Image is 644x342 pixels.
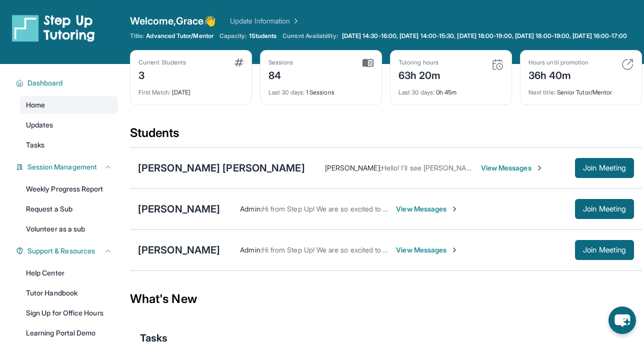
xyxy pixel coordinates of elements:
span: Advanced Tutor/Mentor [146,32,213,40]
span: Title: [130,32,144,40]
a: Updates [20,116,118,134]
a: Tutor Handbook [20,284,118,302]
span: Tasks [26,140,44,150]
span: Hello! I'll see [PERSON_NAME] in 20 minutes! [381,163,525,172]
span: Join Meeting [583,206,626,212]
button: chat-button [608,306,636,334]
span: Join Meeting [583,247,626,253]
a: [DATE] 14:30-16:00, [DATE] 14:00-15:30, [DATE] 18:00-19:00, [DATE] 18:00-19:00, [DATE] 16:00-17:00 [340,32,629,40]
div: Tutoring hours [398,58,441,66]
div: What's New [130,277,642,321]
div: 63h 20m [398,66,441,82]
button: Session Management [23,162,112,172]
img: card [362,58,373,67]
div: [PERSON_NAME] [138,202,220,216]
span: Dashboard [27,78,63,88]
div: [DATE] [138,82,243,96]
a: Weekly Progress Report [20,180,118,198]
span: Updates [26,120,53,130]
span: Support & Resources [27,246,95,256]
a: Volunteer as a sub [20,220,118,238]
a: Sign Up for Office Hours [20,304,118,322]
div: 84 [268,66,293,82]
span: 1 Students [249,32,277,40]
div: 36h 40m [528,66,588,82]
button: Support & Resources [23,246,112,256]
button: Join Meeting [575,199,634,219]
div: Students [130,125,642,147]
img: logo [12,14,95,42]
img: card [234,58,243,66]
span: Join Meeting [583,165,626,171]
img: card [621,58,633,70]
a: Tasks [20,136,118,154]
span: View Messages [396,245,458,255]
button: Dashboard [23,78,112,88]
span: [PERSON_NAME] : [325,163,381,172]
span: Admin : [240,204,261,213]
a: Update Information [230,16,300,26]
span: Home [26,100,45,110]
button: Join Meeting [575,158,634,178]
span: First Match : [138,88,170,96]
span: Last 30 days : [398,88,434,96]
span: Last 30 days : [268,88,304,96]
span: Session Management [27,162,97,172]
img: Chevron-Right [450,246,458,254]
span: Admin : [240,245,261,254]
a: Home [20,96,118,114]
div: Sessions [268,58,293,66]
span: Capacity: [219,32,247,40]
img: Chevron Right [290,16,300,26]
button: Join Meeting [575,240,634,260]
span: Next title : [528,88,555,96]
span: Welcome, Grace 👋 [130,14,216,28]
span: View Messages [481,163,543,173]
img: Chevron-Right [450,205,458,213]
div: 1 Sessions [268,82,373,96]
a: Help Center [20,264,118,282]
a: Request a Sub [20,200,118,218]
div: [PERSON_NAME] [PERSON_NAME] [138,161,305,175]
img: Chevron-Right [535,164,543,172]
div: [PERSON_NAME] [138,243,220,257]
div: Senior Tutor/Mentor [528,82,633,96]
a: Learning Portal Demo [20,324,118,342]
div: Current Students [138,58,186,66]
div: 3 [138,66,186,82]
img: card [491,58,503,70]
span: View Messages [396,204,458,214]
div: 0h 45m [398,82,503,96]
span: Current Availability: [282,32,337,40]
span: [DATE] 14:30-16:00, [DATE] 14:00-15:30, [DATE] 18:00-19:00, [DATE] 18:00-19:00, [DATE] 16:00-17:00 [342,32,627,40]
div: Hours until promotion [528,58,588,66]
